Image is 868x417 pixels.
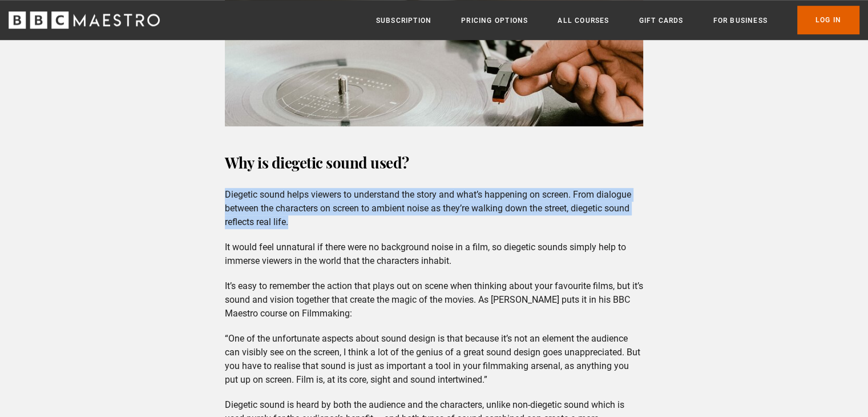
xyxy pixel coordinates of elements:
a: All Courses [558,15,609,26]
a: For business [713,15,767,26]
a: Subscription [376,15,431,26]
h3: Why is diegetic sound used? [225,149,643,177]
a: Gift Cards [639,15,683,26]
p: Diegetic sound helps viewers to understand the story and what’s happening on screen. From dialogu... [225,188,643,229]
a: Log In [797,6,859,34]
p: “One of the unfortunate aspects about sound design is that because it’s not an element the audien... [225,332,643,387]
svg: BBC Maestro [9,11,160,29]
nav: Primary [376,6,859,34]
p: It’s easy to remember the action that plays out on scene when thinking about your favourite films... [225,279,643,320]
p: It would feel unnatural if there were no background noise in a film, so diegetic sounds simply he... [225,240,643,268]
a: Pricing Options [461,15,528,26]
